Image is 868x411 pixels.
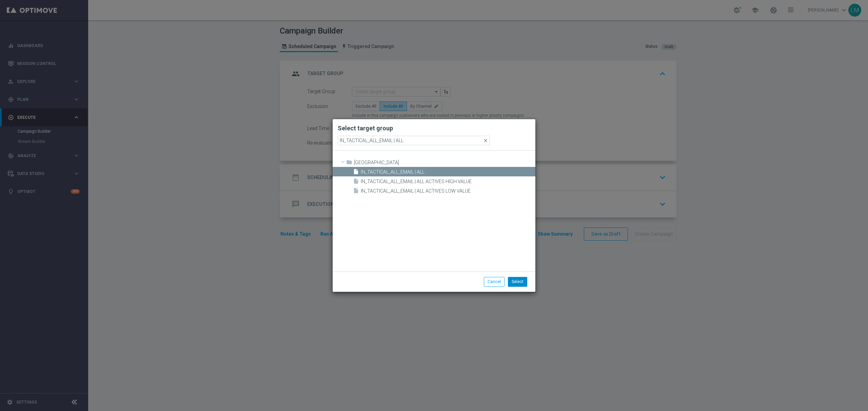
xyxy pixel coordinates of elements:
[484,277,505,286] button: Cancel
[353,178,359,186] i: insert_drive_file
[346,159,352,167] i: folder
[361,169,535,175] span: IN_TACTICAL_ALL_EMAIL | ALL
[338,124,530,132] h2: Select target group
[508,277,527,286] button: Select
[354,160,535,166] span: INDIA
[361,179,535,185] span: IN_TACTICAL_ALL_EMAIL | ALL ACTIVES HIGH VALUE
[353,188,359,195] i: insert_drive_file
[483,138,488,143] span: close
[338,136,490,145] input: Quick find group or folder
[353,169,359,176] i: insert_drive_file
[361,188,535,194] span: IN_TACTICAL_ALL_EMAIL | ALL ACTIVES LOW VALUE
